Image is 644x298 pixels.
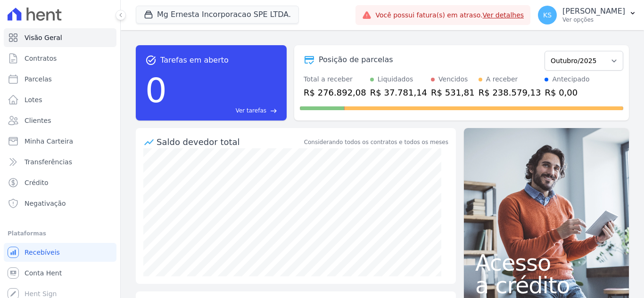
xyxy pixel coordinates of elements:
[160,55,229,66] span: Tarefas em aberto
[25,33,62,42] span: Visão Geral
[370,86,427,99] div: R$ 37.781,14
[543,12,552,18] span: KS
[236,106,266,115] span: Ver tarefas
[25,268,62,278] span: Conta Hent
[378,74,413,84] div: Liquidados
[552,74,589,84] div: Antecipado
[319,54,393,65] div: Posição de parcelas
[479,86,541,99] div: R$ 238.579,13
[25,199,66,208] span: Negativação
[438,74,468,84] div: Vencidos
[136,6,299,24] button: Mg Ernesta Incorporacao SPE LTDA.
[4,70,116,89] a: Parcelas
[4,49,116,68] a: Contratos
[145,55,157,66] span: task_alt
[375,10,524,20] span: Você possui fatura(s) em atraso.
[25,157,72,167] span: Transferências
[4,194,116,213] a: Negativação
[4,243,116,262] a: Recebíveis
[270,107,277,114] span: east
[171,106,277,115] a: Ver tarefas east
[4,132,116,151] a: Minha Carteira
[4,28,116,47] a: Visão Geral
[25,178,49,187] span: Crédito
[304,86,366,99] div: R$ 276.892,08
[4,264,116,282] a: Conta Hent
[545,86,589,99] div: R$ 0,00
[4,90,116,109] a: Lotes
[8,228,113,239] div: Plataformas
[25,248,60,257] span: Recebíveis
[145,66,167,115] div: 0
[431,86,475,99] div: R$ 531,81
[304,74,366,84] div: Total a receber
[4,153,116,171] a: Transferências
[483,11,524,19] a: Ver detalhes
[4,111,116,130] a: Clientes
[25,54,57,63] span: Contratos
[475,274,618,297] span: a crédito
[25,116,51,125] span: Clientes
[157,136,302,148] div: Saldo devedor total
[25,95,42,105] span: Lotes
[486,74,518,84] div: A receber
[530,2,644,28] button: KS [PERSON_NAME] Ver opções
[25,137,73,146] span: Minha Carteira
[25,74,52,84] span: Parcelas
[475,251,618,274] span: Acesso
[562,16,625,24] p: Ver opções
[304,138,448,146] div: Considerando todos os contratos e todos os meses
[562,7,625,16] p: [PERSON_NAME]
[4,173,116,192] a: Crédito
